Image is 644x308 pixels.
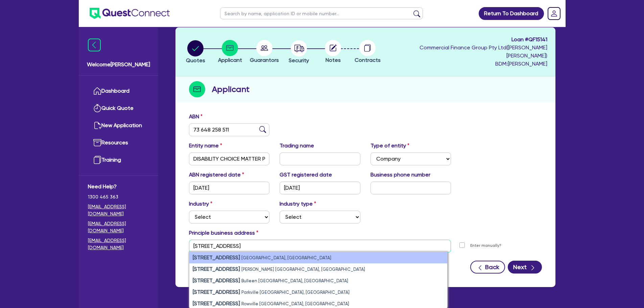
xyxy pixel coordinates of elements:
small: Bulleen [GEOGRAPHIC_DATA], [GEOGRAPHIC_DATA] [241,278,348,283]
strong: [STREET_ADDRESS] [193,289,240,295]
strong: [STREET_ADDRESS] [193,277,240,284]
span: Contracts [355,57,381,63]
button: Quotes [186,40,206,65]
a: [EMAIL_ADDRESS][DOMAIN_NAME] [88,203,149,217]
button: Back [470,261,505,274]
button: Next [508,261,542,274]
label: Trading name [280,142,314,150]
span: Loan # QF15141 [386,35,547,44]
input: DD / MM / YYYY [189,182,270,194]
a: Return To Dashboard [479,7,544,20]
a: New Application [88,117,149,134]
img: new-application [93,121,101,129]
a: Training [88,151,149,169]
h2: Applicant [212,83,249,95]
a: Dropdown toggle [545,5,563,22]
label: ABN registered date [189,171,244,179]
input: DD / MM / YYYY [280,182,360,194]
span: Quotes [186,57,205,64]
span: Need Help? [88,183,149,191]
img: step-icon [189,81,205,97]
a: [EMAIL_ADDRESS][DOMAIN_NAME] [88,237,149,251]
a: Quick Quote [88,100,149,117]
label: Business phone number [371,171,430,179]
span: Notes [326,57,341,63]
label: Enter manually? [470,242,501,249]
label: Principle business address [189,229,258,237]
small: [PERSON_NAME] [GEOGRAPHIC_DATA], [GEOGRAPHIC_DATA] [241,267,365,272]
span: 1300 465 363 [88,193,149,200]
span: Welcome [PERSON_NAME] [87,61,150,69]
small: [GEOGRAPHIC_DATA], [GEOGRAPHIC_DATA] [241,255,331,260]
label: ABN [189,113,202,121]
label: GST registered date [280,171,332,179]
img: quest-connect-logo-blue [90,8,170,19]
label: Industry type [280,200,316,208]
a: Dashboard [88,82,149,100]
strong: [STREET_ADDRESS] [193,254,240,261]
img: icon-menu-close [88,39,101,51]
span: Applicant [218,57,242,63]
span: BDM: [PERSON_NAME] [386,60,547,68]
small: Parkville [GEOGRAPHIC_DATA], [GEOGRAPHIC_DATA] [241,290,350,295]
input: Search by name, application ID or mobile number... [220,7,423,19]
label: Industry [189,200,212,208]
img: abn-lookup icon [259,126,266,133]
img: quick-quote [93,104,101,112]
img: resources [93,139,101,147]
label: Type of entity [371,142,409,150]
span: Commercial Finance Group Pty Ltd ( [PERSON_NAME] [PERSON_NAME] ) [420,44,547,59]
strong: [STREET_ADDRESS] [193,266,240,272]
label: Entity name [189,142,222,150]
img: training [93,156,101,164]
small: Rowville [GEOGRAPHIC_DATA], [GEOGRAPHIC_DATA] [241,301,349,306]
span: Guarantors [250,57,279,63]
span: Security [289,57,309,64]
a: Resources [88,134,149,151]
button: Security [288,40,309,65]
a: [EMAIL_ADDRESS][DOMAIN_NAME] [88,220,149,234]
strong: [STREET_ADDRESS] [193,300,240,307]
